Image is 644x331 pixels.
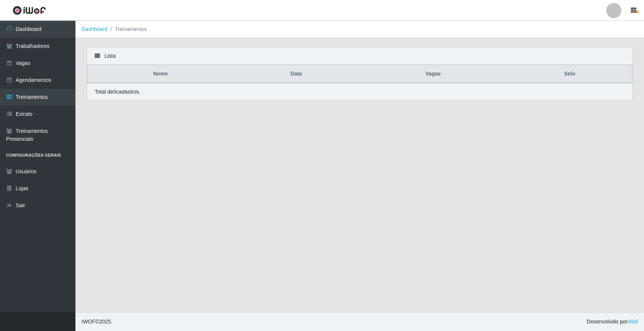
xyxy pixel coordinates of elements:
th: Vagas [359,65,507,83]
a: iWof [627,319,638,325]
span: © 2025 . [81,318,112,326]
li: Treinamentos [108,25,147,33]
p: Total de 0 cadastros. [95,88,140,96]
nav: breadcrumb [75,21,644,38]
th: Selo [507,65,632,83]
img: CoreUI Logo [12,6,46,15]
a: Dashboard [81,26,108,32]
span: IWOF [81,319,95,325]
span: Desenvolvido por [587,318,638,326]
th: Nome [88,65,234,83]
div: Lista [87,48,632,65]
th: Data [234,65,359,83]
